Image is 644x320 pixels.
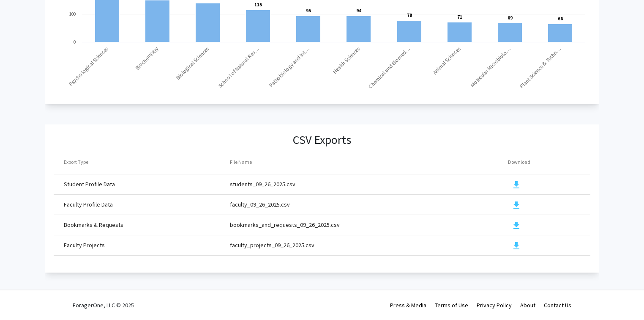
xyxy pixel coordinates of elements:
[54,194,230,215] td: Faculty Profile Data
[390,301,426,309] a: Press & Media
[54,150,230,174] th: Export Type
[73,290,134,320] div: ForagerOne, LLC © 2025
[518,45,562,89] text: Plant Science & Techn…
[67,45,109,87] text: Psychological Sciences
[216,45,260,89] text: School of Natural Res…
[558,16,563,22] text: 66
[431,45,462,76] text: Animal Sciences
[356,8,361,14] text: 94
[331,45,361,75] text: Health Sciences
[435,301,468,309] a: Terms of Use
[69,11,76,17] text: 100
[508,150,590,174] th: Download
[544,301,571,309] a: Contact Us
[457,14,462,20] text: 71
[54,215,230,235] td: Bookmarks & Requests
[293,133,351,147] h3: CSV Exports
[54,174,230,194] td: Student Profile Data
[230,174,508,194] td: students_09_26_2025.csv
[407,12,412,18] text: 78
[520,301,535,309] a: About
[306,8,311,14] text: 95
[6,282,36,314] iframe: Chat
[511,200,521,210] mat-icon: download
[477,301,512,309] a: Privacy Policy
[230,235,508,255] td: faculty_projects_09_26_2025.csv
[254,2,262,8] text: 115
[367,45,412,90] text: Chemical and Biomed…
[54,235,230,255] td: Faculty Projects
[469,45,512,88] text: Molecular Microbiolo…
[174,45,210,81] text: Biological Sciences
[230,194,508,215] td: faculty_09_26_2025.csv
[511,221,521,231] mat-icon: download
[267,45,311,88] text: Pathobiology and Int…
[511,241,521,251] mat-icon: download
[134,45,160,71] text: Biochemistry
[74,39,76,45] text: 0
[230,215,508,235] td: bookmarks_and_requests_09_26_2025.csv
[511,180,521,190] mat-icon: download
[230,150,508,174] th: File Name
[508,15,513,21] text: 69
